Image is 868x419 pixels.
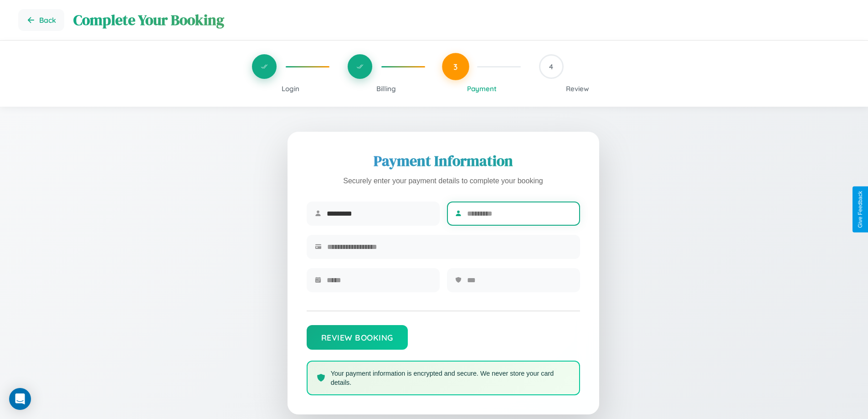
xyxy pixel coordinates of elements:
[307,175,580,188] p: Securely enter your payment details to complete your booking
[453,62,458,72] span: 3
[549,62,553,71] span: 4
[307,151,580,171] h2: Payment Information
[307,325,408,350] button: Review Booking
[566,84,589,93] span: Review
[18,9,64,31] button: Go back
[857,191,863,228] div: Give Feedback
[331,369,570,387] p: Your payment information is encrypted and secure. We never store your card details.
[376,84,396,93] span: Billing
[9,388,31,410] div: Open Intercom Messenger
[467,84,497,93] span: Payment
[282,84,299,93] span: Login
[73,10,850,30] h1: Complete Your Booking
